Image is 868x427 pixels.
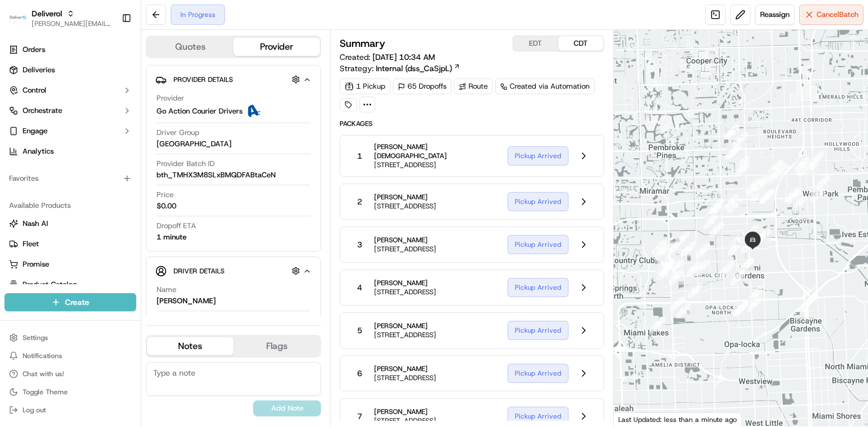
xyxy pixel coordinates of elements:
span: Orders [23,45,45,55]
span: 6 [357,368,362,379]
div: 16 [804,160,818,175]
div: 28 [735,162,750,176]
div: 3 [741,238,756,253]
span: Engage [23,126,47,136]
div: 54 [688,284,702,298]
div: 1 minute [157,232,186,242]
span: [STREET_ADDRESS] [374,245,436,254]
span: [DATE] [158,175,181,184]
a: Created via Automation [495,79,594,94]
div: 47 [667,260,682,275]
span: [PERSON_NAME].[PERSON_NAME] [35,175,150,184]
div: 13 [810,188,825,202]
a: Product Catalog [9,280,132,290]
div: 48 [661,259,675,274]
div: 62 [730,271,744,286]
button: Nash AI [5,215,136,233]
span: 3 [357,239,362,250]
span: Cancel Batch [817,10,858,20]
span: Notifications [23,351,62,360]
a: Internal (dss_CaSjpL) [376,63,461,74]
span: Driver Details [173,267,224,276]
span: Deliverol [32,8,62,19]
span: Promise [23,259,49,269]
span: Reassign [760,10,789,20]
div: 11 [787,189,801,203]
div: 18 [795,157,809,172]
span: Dropoff ETA [157,221,196,231]
span: [PERSON_NAME][EMAIL_ADDRESS][PERSON_NAME][DOMAIN_NAME] [32,19,112,28]
a: 📗Knowledge Base [7,247,91,268]
div: 10 [784,188,799,202]
span: [STREET_ADDRESS] [374,160,498,169]
span: 5 [357,325,362,336]
div: 44 [654,245,669,259]
div: 32 [746,179,761,194]
img: 1724597045416-56b7ee45-8013-43a0-a6f9-03cb97ddad50 [24,107,44,128]
a: Orders [5,41,136,59]
div: Favorites [5,169,136,188]
span: Settings [23,333,48,342]
p: Welcome 👋 [11,45,206,63]
div: 21 [769,160,783,175]
button: Log out [5,402,136,418]
span: • [152,205,156,214]
span: Created: [340,51,435,63]
button: Provider Details [155,70,311,89]
span: Log out [23,406,46,415]
span: [PERSON_NAME] [374,278,436,287]
div: 💻 [96,253,105,262]
span: [STREET_ADDRESS] [374,373,436,382]
button: CDT [558,36,604,51]
button: Promise [5,255,136,273]
div: 8 [759,189,774,204]
div: 35 [709,199,724,213]
img: Deliverol [9,10,27,26]
div: 6 [756,229,771,243]
div: 37 [709,222,724,237]
span: Price [157,190,173,200]
div: 36 [707,203,722,218]
span: [STREET_ADDRESS] [374,202,436,211]
button: Driver Details [155,262,311,280]
div: 25 [724,125,739,140]
div: 9 [760,189,775,203]
div: 49 [659,259,674,274]
button: Provider [233,38,320,56]
div: 41 [665,242,680,256]
span: Toggle Theme [23,387,68,396]
span: [STREET_ADDRESS] [374,416,436,425]
div: 12 [792,196,806,211]
button: Chat with us! [5,366,136,382]
div: 34 [724,194,739,209]
span: [PERSON_NAME] [374,364,436,373]
a: Route [454,79,493,94]
div: 53 [687,262,701,276]
div: 56 [676,304,691,319]
div: 38 [704,214,718,229]
input: Got a question? Start typing here... [29,72,203,84]
span: • [152,175,156,184]
span: Control [23,85,46,95]
span: Provider Details [173,75,233,84]
div: 40 [681,242,696,256]
span: 4 [357,282,362,293]
div: 59 [747,297,761,312]
div: 29 [766,170,780,185]
div: 23 [727,144,741,159]
button: Quotes [147,38,233,56]
img: 1736555255976-a54dd68f-1ca7-489b-9aae-adbdc363a1c4 [11,107,32,128]
div: 39 [696,243,710,258]
div: 42 [675,231,690,246]
span: Create [65,297,89,308]
span: 7 [357,411,362,422]
div: [PERSON_NAME] [157,296,216,306]
div: 65 [739,258,754,273]
button: Notes [147,337,233,355]
div: Last Updated: less than a minute ago [614,412,742,426]
a: Powered byPylon [80,279,137,288]
button: EDT [513,36,558,51]
div: 📗 [11,253,20,262]
button: Product Catalog [5,276,136,294]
